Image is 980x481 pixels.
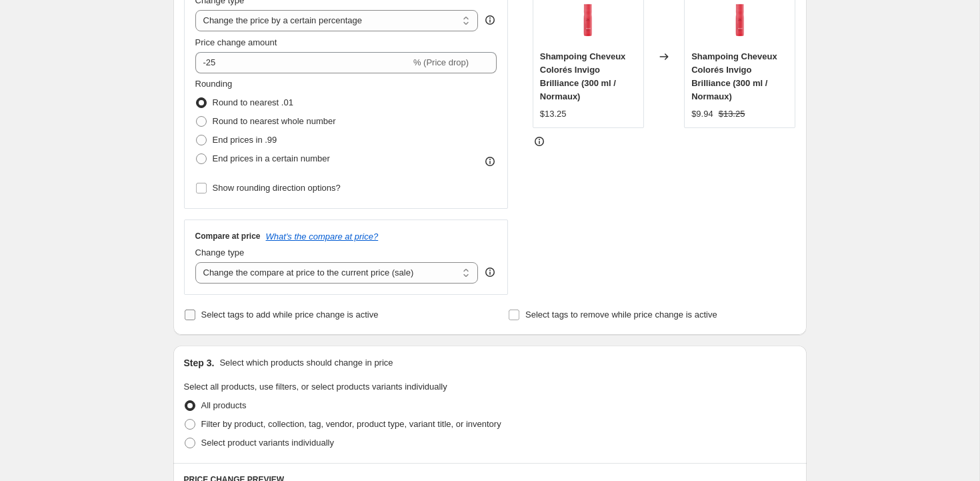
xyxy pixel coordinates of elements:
div: $13.25 [540,107,567,121]
p: Select which products should change in price [219,356,393,370]
h2: Step 3. [184,356,215,370]
button: What's the compare at price? [266,231,379,242]
span: Change type [195,248,245,258]
span: End prices in a certain number [213,153,330,163]
span: Shampoing Cheveux Colorés Invigo Brilliance (300 ml / Normaux) [540,51,626,101]
span: Select product variants individually [201,438,334,448]
span: Shampoing Cheveux Colorés Invigo Brilliance (300 ml / Normaux) [691,51,777,101]
strike: $13.25 [719,107,745,121]
span: % (Price drop) [413,57,469,67]
span: Select tags to add while price change is active [201,310,379,320]
div: help [483,266,497,279]
h3: Compare at price [195,231,261,242]
span: All products [201,400,247,410]
span: Round to nearest .01 [213,97,293,107]
span: End prices in .99 [213,135,277,145]
span: Show rounding direction options? [213,183,341,193]
div: $9.94 [691,107,713,121]
span: Rounding [195,79,233,89]
span: Price change amount [195,37,277,47]
input: -15 [195,52,411,73]
span: Round to nearest whole number [213,116,336,126]
span: Select tags to remove while price change is active [525,310,717,320]
span: Select all products, use filters, or select products variants individually [184,382,447,392]
span: Filter by product, collection, tag, vendor, product type, variant title, or inventory [201,419,501,429]
div: help [483,13,497,27]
